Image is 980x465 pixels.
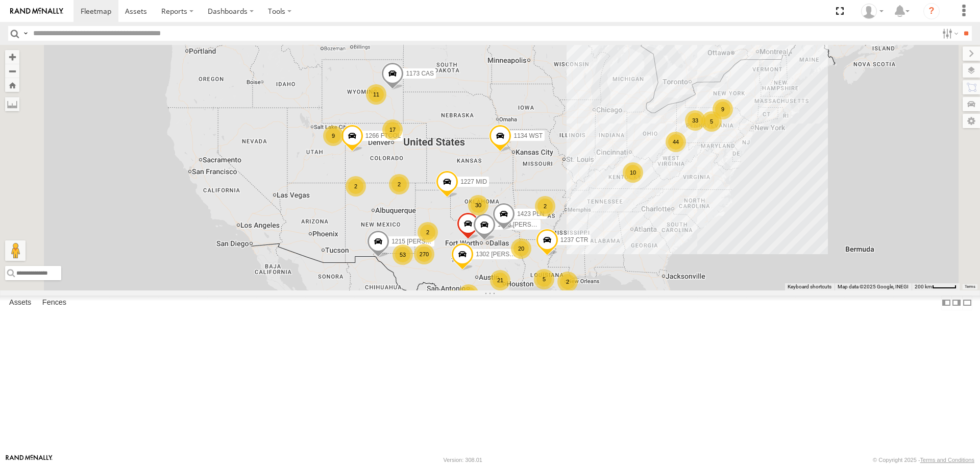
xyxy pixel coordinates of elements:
label: Search Filter Options [938,26,960,41]
div: 12 [442,290,462,310]
div: 21 [490,270,510,290]
span: 1423 PLN [517,210,544,217]
button: Zoom in [5,50,19,64]
label: Fences [37,296,71,310]
div: 17 [382,119,403,140]
div: © Copyright 2025 - [873,457,974,463]
div: Randy Yohe [857,4,887,19]
label: Map Settings [963,114,980,128]
div: 9 [713,99,733,119]
span: 200 km [915,284,932,289]
label: Hide Summary Table [962,296,972,310]
div: 33 [685,110,705,131]
span: 1237 CTR [560,237,589,244]
div: 30 [468,195,488,215]
label: Assets [4,296,36,310]
div: 270 [414,244,434,264]
button: Zoom Home [5,78,19,92]
div: 5 [534,269,554,289]
div: 2 [389,174,409,194]
div: 44 [666,132,686,152]
label: Dock Summary Table to the Right [951,296,962,310]
a: Terms and Conditions [920,457,974,463]
span: Map data ©2025 Google, INEGI [838,284,909,289]
label: Measure [5,97,19,111]
span: 1215 [PERSON_NAME] [391,238,457,245]
div: 10 [623,162,643,183]
span: 1243 [PERSON_NAME] [498,221,563,228]
span: 1266 FTCOL [365,133,401,140]
div: 2 [418,222,438,242]
label: Dock Summary Table to the Left [941,296,951,310]
img: rand-logo.svg [10,8,63,15]
div: 11 [366,84,386,105]
button: Drag Pegman onto the map to open Street View [5,240,26,261]
i: ? [923,3,940,19]
div: 2 [535,196,555,216]
div: 5 [701,111,722,132]
span: 1302 [PERSON_NAME] [476,251,542,258]
button: Map Scale: 200 km per 44 pixels [912,283,960,290]
div: 2 [557,272,578,292]
span: 1227 MID [460,179,487,186]
a: Terms (opens in new tab) [965,284,975,288]
div: 9 [323,126,344,146]
div: Version: 308.01 [444,457,482,463]
div: 53 [393,244,413,265]
div: 20 [511,238,531,259]
button: Zoom out [5,64,19,78]
button: Keyboard shortcuts [788,283,831,290]
span: 1173 CAS [406,70,434,77]
label: Search Query [21,26,30,41]
span: 1134 WST [513,133,543,140]
div: 2 [346,176,366,197]
div: 49 [458,284,479,305]
a: Visit our Website [6,455,53,465]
